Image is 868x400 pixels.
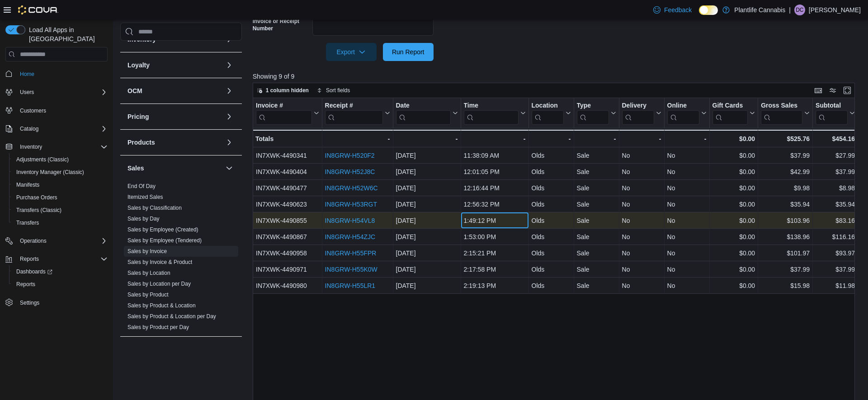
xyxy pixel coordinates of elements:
[16,123,108,134] span: Catalog
[256,150,319,161] div: IN7XWK-4490341
[13,154,108,165] span: Adjustments (Classic)
[463,248,525,259] div: 2:15:21 PM
[576,102,609,125] div: Type
[224,163,235,174] button: Sales
[224,60,235,71] button: Loyalty
[16,141,108,152] span: Inventory
[816,280,855,291] div: $11.98
[396,102,450,110] div: Date
[531,199,571,210] div: Olds
[816,133,855,144] div: $454.16
[463,102,518,125] div: Time
[396,264,458,275] div: [DATE]
[761,183,810,193] div: $9.98
[2,235,111,247] button: Operations
[16,235,108,246] span: Operations
[127,292,169,298] a: Sales by Product
[127,237,202,244] span: Sales by Employee (Tendered)
[816,264,855,275] div: $37.99
[127,281,191,287] a: Sales by Location per Day
[396,199,458,210] div: [DATE]
[2,86,111,99] button: Users
[396,215,458,226] div: [DATE]
[699,5,718,15] input: Dark Mode
[576,280,616,291] div: Sale
[463,102,525,125] button: Time
[463,166,525,177] div: 12:01:05 PM
[16,254,108,264] span: Reports
[16,297,43,308] a: Settings
[127,193,163,201] span: Itemized Sales
[16,207,61,214] span: Transfers (Classic)
[531,264,571,275] div: Olds
[13,205,108,216] span: Transfers (Classic)
[761,280,810,291] div: $15.98
[16,297,108,308] span: Settings
[266,87,309,94] span: 1 column hidden
[325,282,375,289] a: IN8GRW-H55LR1
[13,217,42,228] a: Transfers
[2,67,111,80] button: Home
[127,183,156,190] span: End Of Day
[325,133,390,144] div: -
[531,166,571,177] div: Olds
[313,85,354,96] button: Sort fields
[576,264,616,275] div: Sale
[622,150,661,161] div: No
[13,179,108,190] span: Manifests
[761,150,810,161] div: $37.99
[712,264,755,275] div: $0.00
[761,133,810,144] div: $525.76
[463,133,525,144] div: -
[622,166,661,177] div: No
[392,47,425,56] span: Run Report
[809,5,861,15] p: [PERSON_NAME]
[127,183,156,189] a: End Of Day
[16,105,108,116] span: Customers
[325,201,377,208] a: IN8GRW-H53RGT
[667,133,706,144] div: -
[761,102,810,125] button: Gross Sales
[576,166,616,177] div: Sale
[127,215,160,222] span: Sales by Day
[20,107,46,114] span: Customers
[127,138,155,147] h3: Products
[622,102,654,110] div: Delivery
[20,125,38,132] span: Catalog
[20,237,47,245] span: Operations
[5,63,108,333] nav: Complex example
[712,248,755,259] div: $0.00
[816,231,855,242] div: $116.16
[531,102,571,125] button: Location
[13,266,108,277] span: Dashboards
[16,87,38,98] button: Users
[256,264,319,275] div: IN7XWK-4490971
[712,133,755,144] div: $0.00
[127,302,196,309] a: Sales by Product & Location
[531,102,563,110] div: Location
[16,105,50,116] a: Customers
[531,231,571,242] div: Olds
[667,215,706,226] div: No
[712,215,755,226] div: $0.00
[813,85,824,96] button: Keyboard shortcuts
[325,184,377,192] a: IN8GRW-H52W6C
[18,5,58,14] img: Cova
[576,231,616,242] div: Sale
[325,102,390,125] button: Receipt #
[622,199,661,210] div: No
[256,248,319,259] div: IN7XWK-4490958
[2,253,111,265] button: Reports
[16,169,84,176] span: Inventory Manager (Classic)
[463,199,525,210] div: 12:56:32 PM
[622,280,661,291] div: No
[396,102,458,125] button: Date
[667,264,706,275] div: No
[761,102,802,125] div: Gross Sales
[531,248,571,259] div: Olds
[120,181,242,336] div: Sales
[667,150,706,161] div: No
[622,133,661,144] div: -
[127,216,160,222] a: Sales by Day
[256,215,319,226] div: IN7XWK-4490855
